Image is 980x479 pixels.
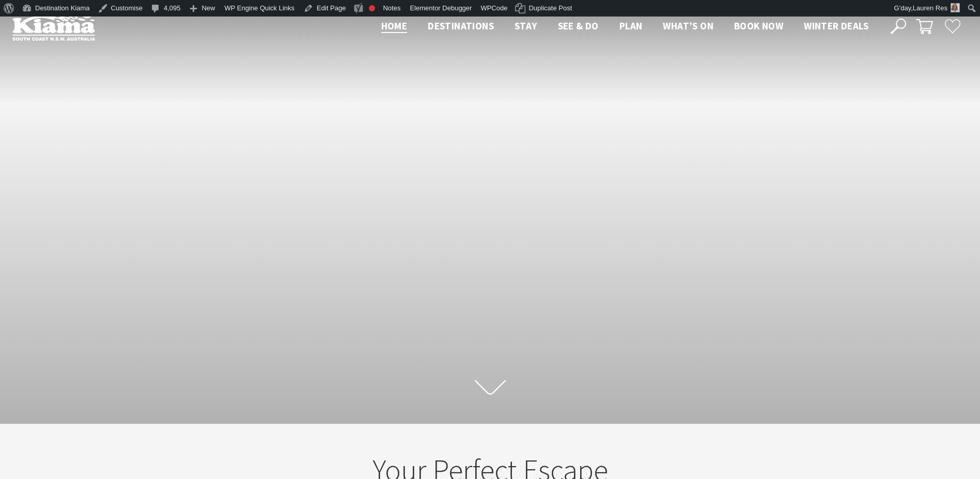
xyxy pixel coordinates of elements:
[428,20,494,32] span: Destinations
[12,12,95,41] img: Kiama Logo
[515,20,537,32] span: Stay
[619,20,643,32] span: Plan
[951,3,960,12] img: Res-lauren-square-150x150.jpg
[734,20,783,32] span: Book now
[804,20,868,32] span: Winter Deals
[558,20,599,32] span: See & Do
[381,20,408,32] span: Home
[371,18,879,35] nav: Main Menu
[369,5,375,11] div: Focus keyphrase not set
[663,20,713,32] span: What’s On
[913,4,947,12] span: Lauren Res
